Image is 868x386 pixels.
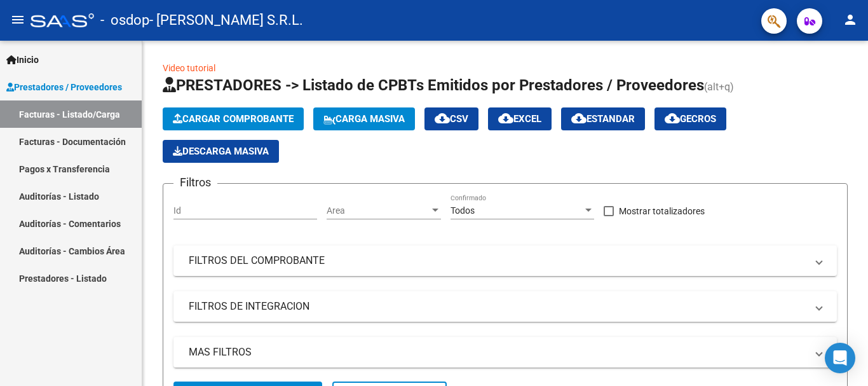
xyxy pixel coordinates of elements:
[163,76,704,94] span: PRESTADORES -> Listado de CPBTs Emitidos por Prestadores / Proveedores
[313,107,415,130] button: Carga Masiva
[435,113,468,125] span: CSV
[704,81,734,93] span: (alt+q)
[173,146,269,157] span: Descarga Masiva
[665,113,716,125] span: Gecros
[424,107,478,130] button: CSV
[665,111,680,126] mat-icon: cloud_download
[189,345,806,359] mat-panel-title: MAS FILTROS
[163,140,279,163] app-download-masive: Descarga masiva de comprobantes (adjuntos)
[163,63,215,73] a: Video tutorial
[843,12,858,27] mat-icon: person
[435,111,450,126] mat-icon: cloud_download
[451,205,475,216] span: Todos
[323,113,405,125] span: Carga Masiva
[173,291,837,322] mat-expansion-panel-header: FILTROS DE INTEGRACION
[173,174,217,191] h3: Filtros
[163,107,304,130] button: Cargar Comprobante
[6,80,122,94] span: Prestadores / Proveedores
[561,107,645,130] button: Estandar
[173,245,837,276] mat-expansion-panel-header: FILTROS DEL COMPROBANTE
[571,113,635,125] span: Estandar
[619,203,705,219] span: Mostrar totalizadores
[6,53,39,67] span: Inicio
[149,6,303,34] span: - [PERSON_NAME] S.R.L.
[654,107,726,130] button: Gecros
[189,300,806,314] mat-panel-title: FILTROS DE INTEGRACION
[173,113,294,125] span: Cargar Comprobante
[163,140,279,163] button: Descarga Masiva
[189,254,806,268] mat-panel-title: FILTROS DEL COMPROBANTE
[100,6,149,34] span: - osdop
[825,343,855,373] div: Open Intercom Messenger
[498,111,513,126] mat-icon: cloud_download
[10,12,25,27] mat-icon: menu
[488,107,552,130] button: EXCEL
[327,205,430,216] span: Area
[173,337,837,368] mat-expansion-panel-header: MAS FILTROS
[498,113,541,125] span: EXCEL
[571,111,587,126] mat-icon: cloud_download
